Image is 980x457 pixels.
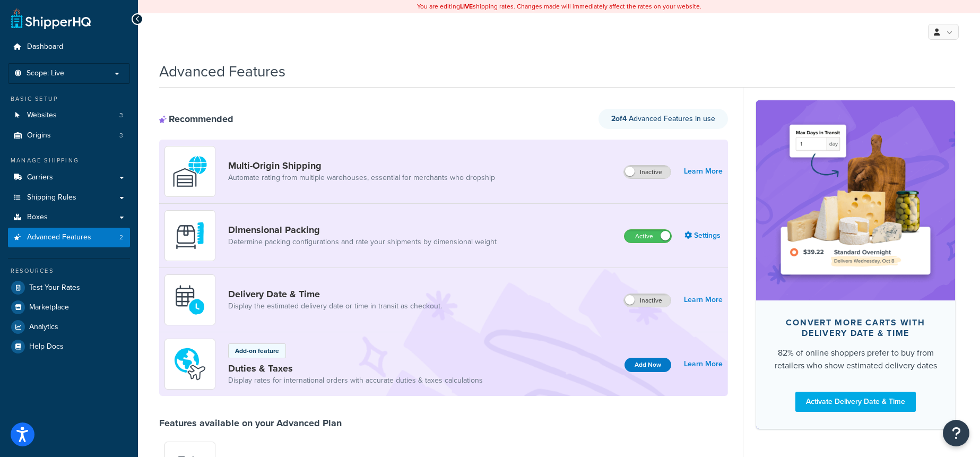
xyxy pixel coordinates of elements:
[119,131,123,140] span: 3
[228,173,495,183] a: Automate rating from multiple warehouses, essential for merchants who dropship
[684,292,723,307] a: Learn More
[684,228,723,243] a: Settings
[228,363,483,374] a: Duties & Taxes
[27,213,48,222] span: Boxes
[8,156,130,165] div: Manage Shipping
[171,281,209,318] img: gfkeb5ejjkALwAAAABJRU5ErkJggg==
[29,323,58,332] span: Analytics
[772,116,939,284] img: feature-image-ddt-36eae7f7280da8017bfb280eaccd9c446f90b1fe08728e4019434db127062ab4.png
[943,420,969,446] button: Open Resource Center
[171,153,209,190] img: WatD5o0RtDAAAAAElFTkSuQmCC
[235,346,279,356] p: Add-on feature
[27,193,76,202] span: Shipping Rules
[8,188,130,208] a: Shipping Rules
[27,173,53,182] span: Carriers
[228,237,497,247] a: Determine packing configurations and rate your shipments by dimensional weight
[8,106,130,125] a: Websites3
[228,375,483,386] a: Display rates for international orders with accurate duties & taxes calculations
[8,94,130,104] div: Basic Setup
[624,166,671,178] label: Inactive
[228,301,442,312] a: Display the estimated delivery date or time in transit as checkout.
[228,288,442,300] a: Delivery Date & Time
[8,298,130,317] a: Marketplace
[684,357,723,372] a: Learn More
[8,228,130,247] a: Advanced Features2
[624,294,671,307] label: Inactive
[8,168,130,187] a: Carriers
[625,230,671,243] label: Active
[625,358,671,372] button: Add Now
[611,113,627,124] strong: 2 of 4
[8,317,130,337] a: Analytics
[228,224,497,236] a: Dimensional Packing
[29,283,80,292] span: Test Your Rates
[773,317,938,339] div: Convert more carts with delivery date & time
[8,106,130,125] li: Websites
[460,2,473,11] b: LIVE
[8,126,130,145] a: Origins3
[27,131,51,140] span: Origins
[171,346,209,383] img: icon-duo-feat-landed-cost-7136b061.png
[119,233,123,242] span: 2
[8,278,130,297] a: Test Your Rates
[29,303,69,312] span: Marketplace
[8,228,130,247] li: Advanced Features
[611,113,715,124] span: Advanced Features in use
[8,37,130,57] a: Dashboard
[27,42,63,51] span: Dashboard
[8,337,130,356] a: Help Docs
[228,160,495,171] a: Multi-Origin Shipping
[8,126,130,145] li: Origins
[27,233,91,242] span: Advanced Features
[29,342,64,351] span: Help Docs
[684,164,723,179] a: Learn More
[773,347,938,372] div: 82% of online shoppers prefer to buy from retailers who show estimated delivery dates
[159,417,342,429] div: Features available on your Advanced Plan
[795,392,916,412] a: Activate Delivery Date & Time
[119,111,123,120] span: 3
[27,69,64,78] span: Scope: Live
[8,208,130,227] a: Boxes
[159,61,285,82] h1: Advanced Features
[171,217,209,254] img: DTVBYsAAAAAASUVORK5CYII=
[8,266,130,275] div: Resources
[159,113,233,125] div: Recommended
[27,111,57,120] span: Websites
